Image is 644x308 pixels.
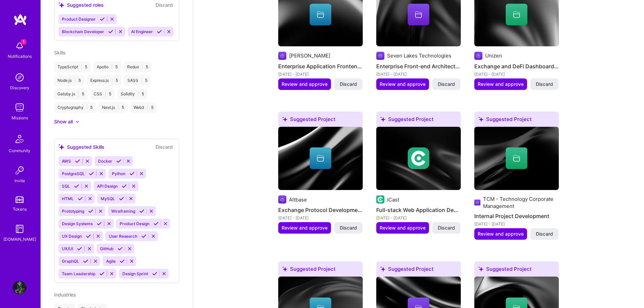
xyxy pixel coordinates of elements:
[13,281,26,294] img: User Avatar
[119,196,124,201] i: Accept
[124,75,151,86] div: SASS 5
[278,195,286,204] img: Company logo
[126,159,131,164] i: Reject
[474,261,559,279] div: Suggested Project
[141,78,142,83] span: |
[474,212,559,220] h4: Internal Project Development
[77,246,82,251] i: Accept
[478,231,524,237] span: Review and approve
[376,52,384,60] img: Company logo
[282,266,287,271] i: icon SuggestedTeams
[62,17,96,22] span: Product Designer
[474,127,559,190] img: cover
[93,62,121,72] div: Apollo 5
[153,221,159,226] i: Accept
[11,131,28,147] img: Community
[85,159,90,164] i: Reject
[376,195,384,204] img: Company logo
[111,64,113,70] span: |
[62,259,79,264] span: GraphQL
[118,29,123,34] i: Reject
[282,81,328,88] span: Review and approve
[16,196,24,203] img: tokens
[380,224,426,231] span: Review and approve
[157,29,162,34] i: Accept
[474,71,559,78] div: [DATE] - [DATE]
[340,81,357,88] span: Discard
[289,52,330,59] div: [PERSON_NAME]
[151,234,156,239] i: Reject
[278,71,363,78] div: [DATE] - [DATE]
[124,62,151,72] div: Redux 5
[90,89,115,99] div: CSS 5
[8,53,32,60] div: Notifications
[62,159,71,164] span: AWS
[474,220,559,228] div: [DATE] - [DATE]
[62,196,74,201] span: HTML
[408,147,429,169] img: Company logo
[139,209,144,214] i: Accept
[478,81,524,88] span: Review and approve
[62,246,73,251] span: UX/UI
[13,206,27,213] div: Tokens
[438,81,455,88] span: Discard
[387,52,451,59] div: Seven Lakes Technologies
[474,112,559,129] div: Suggested Project
[147,105,148,110] span: |
[62,171,85,176] span: PostgreSQL
[109,271,114,276] i: Reject
[62,209,84,214] span: Prototyping
[99,171,104,176] i: Reject
[122,184,127,189] i: Accept
[13,101,26,114] img: teamwork
[99,271,104,276] i: Accept
[62,234,82,239] span: UX Design
[87,75,121,86] div: Express.js 5
[98,209,103,214] i: Reject
[536,81,553,88] span: Discard
[139,171,144,176] i: Reject
[122,271,148,276] span: Design Sprint
[483,195,559,210] div: TCM - Technology Corporate Management
[282,224,328,231] span: Review and approve
[58,144,64,150] i: icon SuggestedTeams
[438,224,455,231] span: Discard
[14,14,27,26] img: logo
[81,64,82,70] span: |
[129,171,135,176] i: Accept
[282,117,287,122] i: icon SuggestedTeams
[149,209,154,214] i: Reject
[118,105,119,110] span: |
[152,271,157,276] i: Accept
[108,29,113,34] i: Accept
[142,64,143,70] span: |
[86,105,88,110] span: |
[88,196,93,201] i: Reject
[106,221,112,226] i: Reject
[128,196,134,201] i: Reject
[13,222,26,236] img: guide book
[13,164,26,177] img: Invite
[278,206,363,214] h4: Exchange Protocol Development
[278,261,363,279] div: Suggested Project
[110,17,115,22] i: Reject
[153,143,175,151] button: Discard
[13,71,26,84] img: discovery
[112,78,113,83] span: |
[376,112,461,129] div: Suggested Project
[54,292,76,298] span: Industries
[474,52,482,60] img: Company logo
[3,236,36,243] div: [DOMAIN_NAME]
[474,62,559,71] h4: Exchange and DeFi Dashboard Development
[111,209,135,214] span: Wireframing
[98,159,112,164] span: Docker
[54,89,88,99] div: Gatsby.js 5
[109,234,137,239] span: User Research
[93,259,98,264] i: Reject
[127,246,132,251] i: Reject
[21,39,26,45] span: 1
[54,75,84,86] div: Node.js 5
[54,62,91,72] div: TypeScript 5
[478,117,483,122] i: icon SuggestedTeams
[278,52,286,60] img: Company logo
